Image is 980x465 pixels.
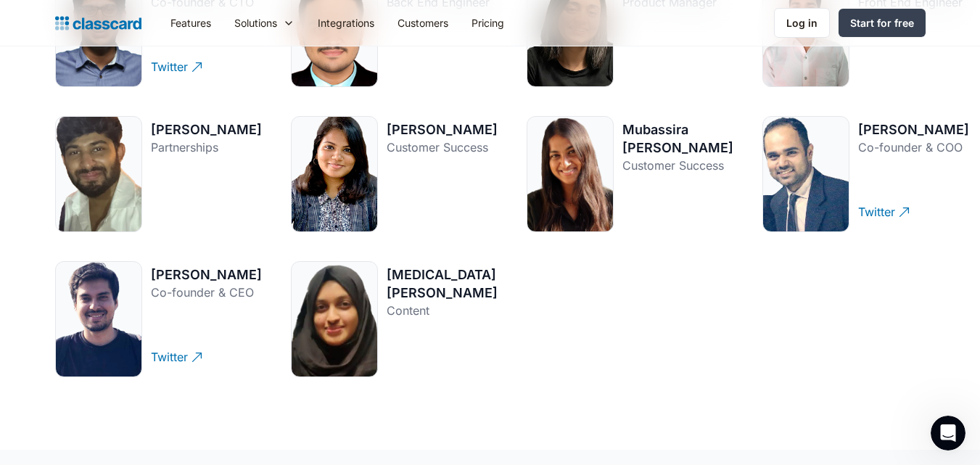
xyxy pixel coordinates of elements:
[223,7,306,39] div: Solutions
[9,6,37,33] button: go back
[24,274,266,311] input: Your email
[850,15,914,30] div: Start for free
[151,120,262,139] div: [PERSON_NAME]
[858,120,969,139] div: [PERSON_NAME]
[151,139,262,156] div: Partnerships
[55,13,141,33] a: home
[227,6,255,33] button: Home
[387,120,498,139] div: [PERSON_NAME]
[151,47,262,87] a: Twitter
[622,157,733,174] div: Customer Success
[15,312,275,337] textarea: Message…
[62,8,85,31] img: Profile image for Suraj
[255,6,281,32] div: Close
[151,266,262,284] div: [PERSON_NAME]
[858,139,969,156] div: Co-founder & COO
[386,7,460,39] a: Customers
[151,337,262,377] a: Twitter
[151,47,188,75] div: Twitter
[622,120,733,157] div: Mubassira [PERSON_NAME]
[41,8,65,31] img: Profile image for Jenita
[786,15,818,30] div: Log in
[387,139,498,156] div: Customer Success
[858,192,969,232] a: Twitter
[82,8,105,31] img: Profile image for Anuj
[159,7,223,39] a: Features
[234,15,277,30] div: Solutions
[931,416,965,450] iframe: Intercom live chat
[858,192,895,221] div: Twitter
[774,8,830,38] a: Log in
[111,7,166,18] h1: Classcard
[460,7,516,39] a: Pricing
[306,7,386,39] a: Integrations
[151,284,262,301] div: Co-founder & CEO
[151,337,188,366] div: Twitter
[387,266,498,302] div: [MEDICAL_DATA][PERSON_NAME]
[387,302,498,319] div: Content
[223,354,234,366] button: Emoji picker
[123,18,213,33] p: Back in 30 minutes
[246,348,269,371] button: Send a message…
[839,9,926,37] a: Start for free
